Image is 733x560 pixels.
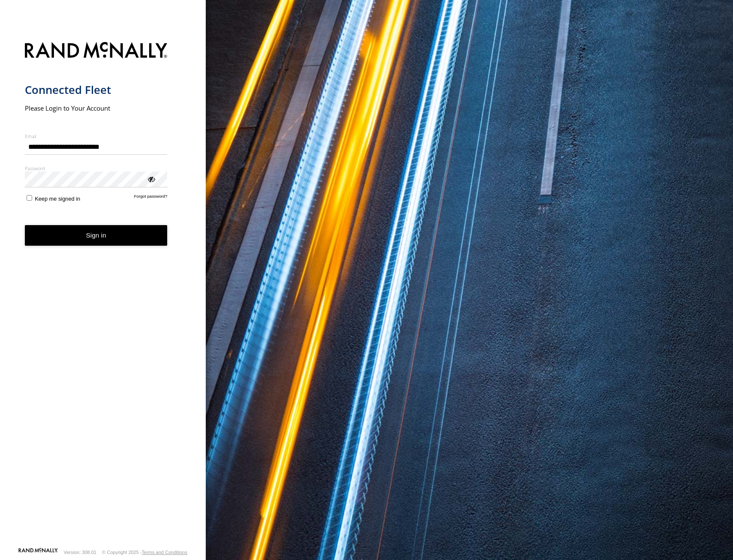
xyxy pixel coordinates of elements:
[25,165,168,172] label: Password
[18,548,58,557] a: Visit our Website
[35,196,80,202] span: Keep me signed in
[25,225,168,246] button: Sign in
[25,104,168,112] h2: Please Login to Your Account
[27,195,32,201] input: Keep me signed in
[25,37,181,548] form: main
[25,83,168,97] h1: Connected Fleet
[134,194,168,202] a: Forgot password?
[142,550,187,555] a: Terms and Conditions
[25,133,168,139] label: Email
[64,550,96,555] div: Version: 308.01
[25,40,168,62] img: Rand McNally
[102,550,187,555] div: © Copyright 2025 -
[147,175,155,183] div: ViewPassword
